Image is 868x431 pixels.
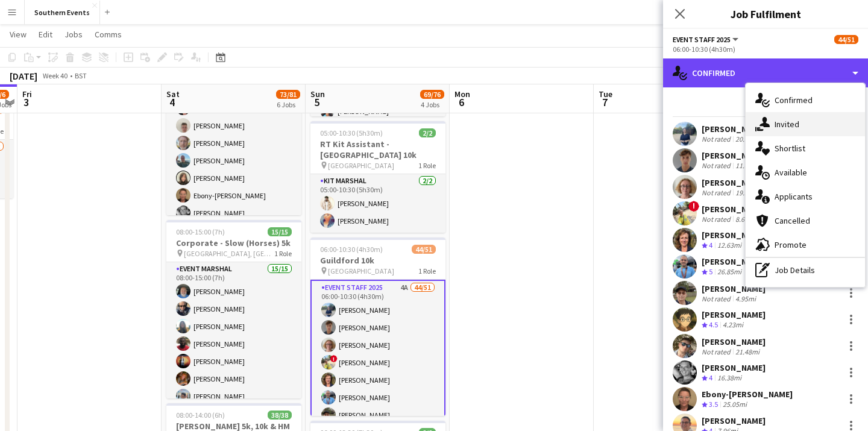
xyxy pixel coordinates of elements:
div: Not rated [702,188,733,197]
div: 11.47mi [733,161,762,171]
span: Edit [39,29,52,40]
span: 4.5 [709,320,718,329]
div: Not rated [702,215,733,224]
div: [PERSON_NAME] [702,309,766,320]
div: [PERSON_NAME] [702,204,766,215]
span: Promote [775,239,807,250]
a: View [5,27,31,42]
span: Tue [599,89,612,99]
div: [PERSON_NAME] [702,230,766,241]
div: 25.05mi [720,400,749,410]
div: [PERSON_NAME] [702,124,782,134]
div: 21.48mi [733,347,762,356]
div: 16.38mi [715,373,744,383]
div: 4.95mi [733,294,758,303]
div: [PERSON_NAME] [702,177,766,188]
div: BST [75,71,87,80]
span: 1 Role [418,161,436,170]
span: Applicants [775,191,813,202]
button: Southern Events [25,1,100,24]
span: 6 [453,95,470,109]
span: 06:00-10:30 (4h30m) [320,245,383,254]
button: Event Staff 2025 [673,35,740,44]
span: 2/2 [419,128,436,137]
div: [PERSON_NAME] [702,283,766,294]
span: [GEOGRAPHIC_DATA], [GEOGRAPHIC_DATA] [184,249,274,258]
span: Jobs [64,29,83,40]
span: [GEOGRAPHIC_DATA] [328,266,394,275]
div: 12.63mi [715,241,744,251]
app-job-card: 07:45-13:30 (5h45m)19/20[PERSON_NAME] + Run [PERSON_NAME][GEOGRAPHIC_DATA], [GEOGRAPHIC_DATA], [G... [166,37,301,215]
div: [PERSON_NAME] [702,336,766,347]
span: Cancelled [775,215,810,226]
h3: RT Kit Assistant - [GEOGRAPHIC_DATA] 10k [310,139,445,160]
span: View [10,29,27,40]
span: 1 Role [274,249,292,258]
app-card-role: Kit Marshal2/205:00-10:30 (5h30m)[PERSON_NAME][PERSON_NAME] [310,174,445,233]
span: 1 Role [418,266,436,275]
span: ! [330,355,338,362]
span: 5 [309,95,325,109]
div: Not rated [702,294,733,303]
a: Edit [34,27,57,42]
span: 5 [709,267,712,276]
div: Not rated [702,134,733,144]
div: [PERSON_NAME] [702,256,766,267]
div: [PERSON_NAME] [702,415,766,426]
span: 7 [597,95,612,109]
div: 26.85mi [715,267,744,277]
span: Invited [775,119,799,130]
span: Mon [454,89,470,99]
span: 3.5 [709,400,718,409]
div: 4 Jobs [421,100,444,109]
span: Week 40 [40,71,70,80]
span: Shortlist [775,143,805,154]
span: 15/15 [268,227,292,236]
div: [DATE] [10,70,37,82]
div: Job Details [746,258,865,282]
h3: Job Fulfilment [663,6,868,22]
app-job-card: 06:00-10:30 (4h30m)44/51Guildford 10k [GEOGRAPHIC_DATA]1 RoleEvent Staff 20254A44/5106:00-10:30 (... [310,238,445,416]
span: Sat [166,89,180,99]
span: [GEOGRAPHIC_DATA] [328,161,394,170]
span: 69/76 [420,90,444,99]
app-job-card: 05:00-10:30 (5h30m)2/2RT Kit Assistant - [GEOGRAPHIC_DATA] 10k [GEOGRAPHIC_DATA]1 RoleKit Marshal... [310,121,445,233]
div: 20.18mi [733,134,762,144]
a: Jobs [60,27,87,42]
div: 06:00-10:30 (4h30m) [673,45,858,54]
h3: Guildford 10k [310,255,445,266]
span: 4 [165,95,180,109]
span: 44/51 [834,35,858,44]
div: 4.23mi [720,320,746,330]
div: Not rated [702,347,733,356]
h3: Corporate - Slow (Horses) 5k [166,238,301,248]
span: 3 [20,95,32,109]
div: Ebony-[PERSON_NAME] [702,389,793,400]
span: 38/38 [268,411,292,420]
span: 4 [709,241,712,250]
span: ! [688,201,699,212]
span: Event Staff 2025 [673,35,731,44]
span: Sun [310,89,325,99]
a: Comms [90,27,127,42]
span: Fri [22,89,32,99]
div: 19.32mi [733,188,762,197]
div: 8.68mi [733,215,758,224]
span: 4 [709,373,712,382]
div: 6 Jobs [277,100,300,109]
span: 08:00-15:00 (7h) [176,227,225,236]
span: Comms [95,29,122,40]
span: 73/81 [276,90,300,99]
div: Not rated [702,161,733,171]
span: 08:00-14:00 (6h) [176,411,225,420]
app-job-card: 08:00-15:00 (7h)15/15Corporate - Slow (Horses) 5k [GEOGRAPHIC_DATA], [GEOGRAPHIC_DATA]1 RoleEvent... [166,220,301,398]
span: Confirmed [775,95,813,105]
span: Available [775,167,807,178]
div: Confirmed [663,58,868,87]
div: [PERSON_NAME] [702,362,766,373]
span: 44/51 [412,245,436,254]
